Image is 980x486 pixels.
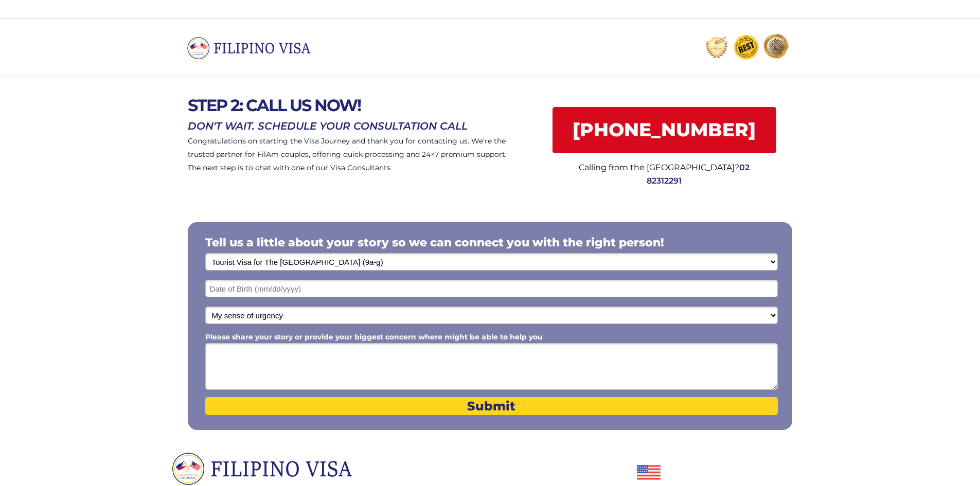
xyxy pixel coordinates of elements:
span: [PHONE_NUMBER] [553,119,776,141]
a: [PHONE_NUMBER] [553,107,776,153]
span: DON'T WAIT. SCHEDULE YOUR CONSULTATION CALL [188,120,468,132]
span: Tell us a little about your story so we can connect you with the right person! [205,236,664,249]
input: Date of Birth (mm/dd/yyyy) [205,280,778,297]
span: Please share your story or provide your biggest concern where might be able to help you [205,332,543,341]
span: Submit [205,399,778,413]
span: STEP 2: CALL US NOW! [188,95,361,115]
button: Submit [205,397,778,415]
span: Calling from the [GEOGRAPHIC_DATA]? [579,163,739,172]
span: Congratulations on starting the Visa Journey and thank you for contacting us. We're the trusted p... [188,136,507,172]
